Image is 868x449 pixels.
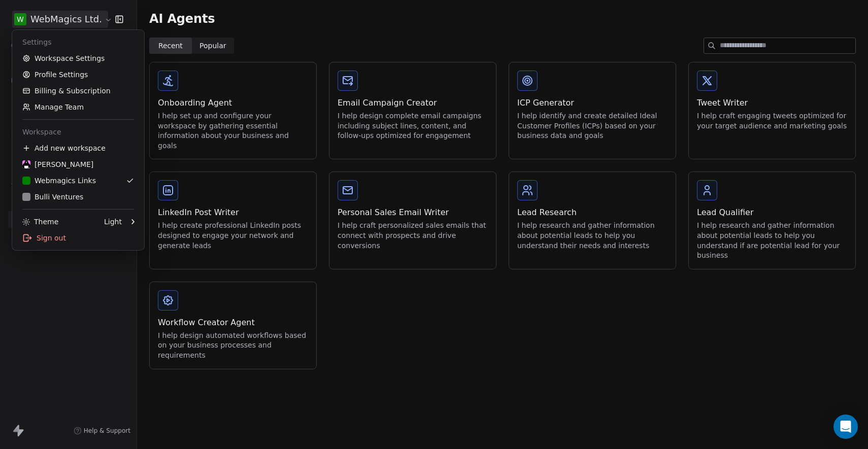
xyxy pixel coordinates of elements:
div: Add new workspace [16,140,140,156]
div: Webmagics Links [22,176,96,186]
div: Sign out [16,230,140,246]
div: Bulli Ventures [22,192,83,202]
div: Settings [16,34,140,50]
div: [PERSON_NAME] [22,159,93,169]
div: Light [104,217,122,227]
a: Workspace Settings [16,50,140,66]
img: stark-ba%C3%8C%C2%88r-favicon.png [22,160,30,168]
a: Manage Team [16,99,140,115]
div: Theme [22,217,58,227]
a: Billing & Subscription [16,83,140,99]
a: Profile Settings [16,66,140,83]
div: Workspace [16,124,140,140]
